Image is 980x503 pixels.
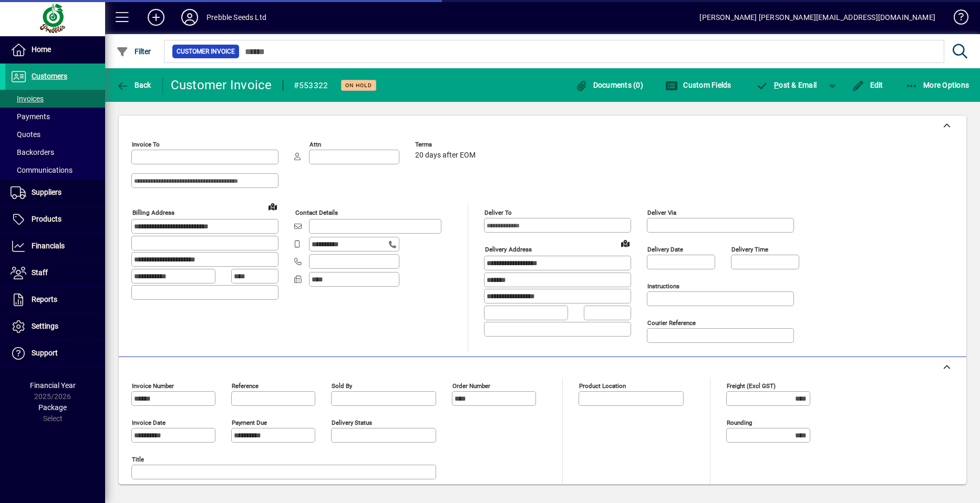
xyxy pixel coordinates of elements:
mat-label: Instructions [647,282,679,290]
a: View on map [264,198,281,215]
div: Customer Invoice [171,77,272,93]
a: Support [5,340,105,366]
a: View on map [617,235,634,251]
a: Reports [5,287,105,313]
mat-label: Deliver To [484,209,512,216]
span: Custom Fields [665,81,731,89]
span: Communications [11,166,73,174]
a: Invoices [5,90,105,108]
button: Edit [849,76,886,95]
button: Post & Email [751,76,822,95]
span: Suppliers [32,188,61,196]
button: Custom Fields [663,76,734,95]
mat-label: Product location [579,382,626,390]
a: Settings [5,313,105,340]
a: Home [5,37,105,63]
span: Financial Year [30,381,76,390]
mat-label: Reference [232,382,259,390]
span: Payments [11,112,50,121]
mat-label: Freight (excl GST) [727,382,776,390]
span: Edit [852,81,883,89]
mat-label: Invoice number [132,382,174,390]
a: Quotes [5,125,105,143]
mat-label: Sold by [332,382,352,390]
span: Home [32,45,51,54]
span: Filter [116,47,151,56]
span: Quotes [11,130,40,139]
mat-label: Deliver via [647,209,676,216]
span: 20 days after EOM [415,151,476,160]
span: On hold [345,82,372,89]
a: Backorders [5,143,105,161]
button: Add [139,8,173,27]
button: Back [114,76,154,95]
mat-label: Delivery status [332,419,372,426]
span: Terms [415,141,478,148]
mat-label: Delivery date [647,246,683,253]
mat-label: Attn [310,141,321,148]
span: Financials [32,242,65,250]
a: Products [5,206,105,233]
a: Staff [5,260,105,286]
span: Reports [32,295,57,303]
a: Financials [5,233,105,259]
button: Filter [114,42,154,61]
a: Communications [5,161,105,179]
button: Profile [173,8,207,27]
span: Customer Invoice [177,46,235,57]
mat-label: Rounding [727,419,752,426]
span: Invoices [11,95,44,103]
span: Back [116,81,151,89]
button: More Options [903,76,972,95]
button: Documents (0) [572,76,646,95]
span: Staff [32,268,48,277]
span: ost & Email [756,81,817,89]
div: [PERSON_NAME] [PERSON_NAME][EMAIL_ADDRESS][DOMAIN_NAME] [699,9,935,26]
div: #553322 [294,77,328,94]
div: Prebble Seeds Ltd [207,9,266,26]
mat-label: Invoice To [132,141,160,148]
span: Support [32,349,58,357]
a: Payments [5,108,105,125]
a: Suppliers [5,180,105,206]
span: Customers [32,72,67,80]
mat-label: Order number [452,382,490,390]
a: Knowledge Base [946,2,967,36]
span: Products [32,215,61,223]
span: P [774,81,779,89]
mat-label: Delivery time [731,246,768,253]
span: Documents (0) [575,81,643,89]
span: Package [38,403,67,412]
mat-label: Payment due [232,419,267,426]
span: More Options [905,81,969,89]
span: Settings [32,322,58,330]
mat-label: Invoice date [132,419,166,426]
mat-label: Courier Reference [647,319,696,327]
mat-label: Title [132,456,144,463]
app-page-header-button: Back [105,76,163,95]
span: Backorders [11,148,54,156]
